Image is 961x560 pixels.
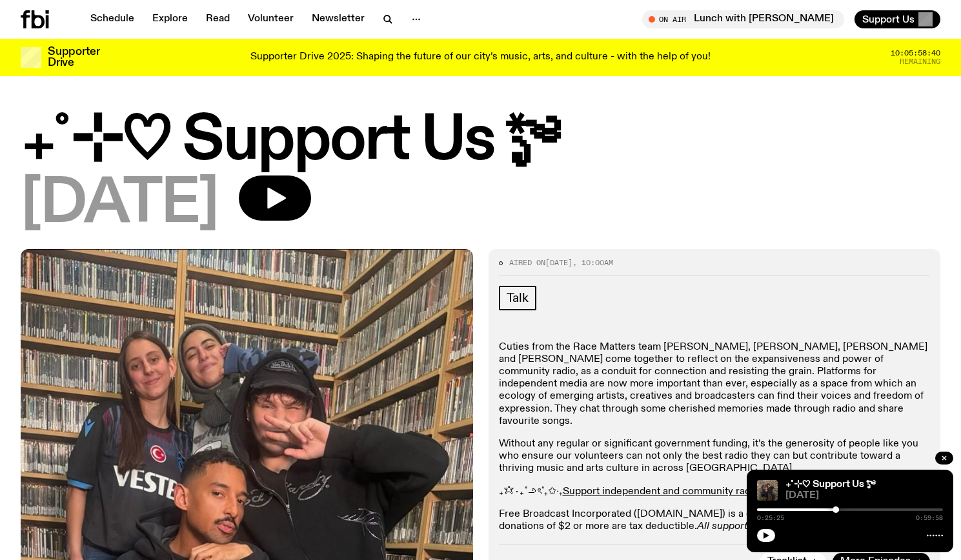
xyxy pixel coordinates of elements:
span: 10:05:58:40 [891,50,940,57]
span: 0:59:58 [916,515,943,521]
span: Aired on [509,257,545,268]
a: Talk [499,286,536,310]
a: Explore [145,10,196,28]
a: Volunteer [240,10,301,28]
p: Without any regular or significant government funding, it’s the generosity of people like you who... [499,438,931,475]
p: Cuties from the Race Matters team [PERSON_NAME], [PERSON_NAME], [PERSON_NAME] and [PERSON_NAME] c... [499,341,931,428]
p: Supporter Drive 2025: Shaping the future of our city’s music, arts, and culture - with the help o... [250,52,711,63]
span: Remaining [900,58,940,65]
span: [DATE] [21,175,218,234]
span: Talk [507,291,529,305]
a: Newsletter [304,10,372,28]
a: ₊˚⊹♡ Support Us *ೃ༄ [785,479,875,490]
h3: Supporter Drive [48,46,99,68]
button: Support Us [855,10,940,28]
button: On AirLunch with [PERSON_NAME] [642,10,844,28]
span: Support Us [862,14,915,25]
a: Support independent and community radio [563,486,759,497]
span: 0:25:25 [757,515,784,521]
p: ₊✩‧₊˚౨ৎ˚₊✩‧₊ ₊✩‧₊˚౨ৎ˚₊✩‧₊ [499,486,931,498]
span: [DATE] [545,257,572,268]
em: All supporters will receive a tax deductible receipt. [499,521,895,544]
a: Read [198,10,238,28]
span: , 10:00am [572,257,613,268]
p: Free Broadcast Incorporated ([DOMAIN_NAME]) is a deductible gift recipient and so all donations o... [499,508,931,546]
h1: ₊˚⊹♡ Support Us *ೃ༄ [21,112,940,170]
a: Schedule [83,10,142,28]
span: [DATE] [785,491,943,501]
